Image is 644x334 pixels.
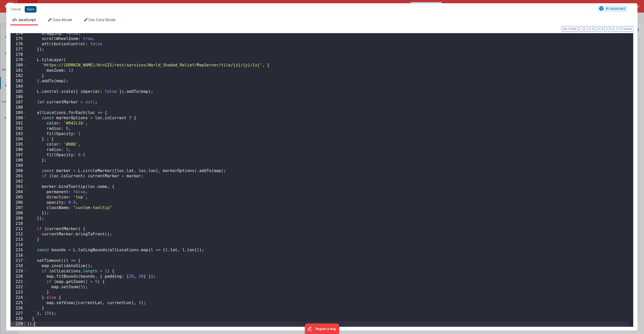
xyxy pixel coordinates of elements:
div: 187 [11,100,26,105]
div: 229 [11,321,26,327]
div: 225 [11,300,26,306]
div: 199 [11,163,26,168]
iframe: Marker.io feedback button [305,323,339,334]
div: 204 [11,189,26,195]
div: 201 [11,174,26,179]
div: 183 [11,78,26,84]
button: 1 [579,26,583,32]
div: 200 [11,168,26,174]
div: 206 [11,200,26,205]
div: 215 [11,247,26,253]
button: Cancel [8,6,23,13]
div: 193 [11,131,26,137]
div: 178 [11,52,26,57]
button: 3 [590,26,595,32]
div: 195 [11,142,26,147]
div: 185 [11,89,26,94]
div: 186 [11,94,26,100]
div: 176 [11,41,26,47]
div: 222 [11,284,26,290]
button: 6 [608,26,613,32]
div: 179 [11,57,26,63]
div: 207 [11,205,26,211]
div: 174 [11,31,26,36]
div: 203 [11,184,26,189]
div: 190 [11,115,26,121]
div: 192 [11,126,26,131]
button: 4 [596,26,601,32]
span: Data Model [53,18,72,22]
div: 189 [11,110,26,115]
div: 221 [11,279,26,284]
div: 180 [11,63,26,68]
span: JavaScript [18,18,36,22]
div: 209 [11,216,26,221]
div: 196 [11,147,26,152]
div: 224 [11,295,26,300]
div: 181 [11,68,26,73]
div: 216 [11,253,26,258]
div: 175 [11,36,26,41]
div: 184 [11,84,26,89]
button: Format [620,26,633,32]
div: 228 [11,316,26,321]
div: 220 [11,274,26,279]
div: 208 [11,211,26,216]
div: 219 [11,269,26,274]
div: 217 [11,258,26,263]
div: 211 [11,226,26,232]
button: 7 [614,26,619,32]
div: 218 [11,263,26,269]
div: 202 [11,179,26,184]
button: AI Assistant [597,5,627,12]
span: Dev Data Model [89,18,115,22]
div: 198 [11,158,26,163]
span: AI Assistant [606,6,626,11]
button: No Folds [562,26,578,32]
div: 210 [11,221,26,226]
div: 191 [11,121,26,126]
div: 223 [11,290,26,295]
div: 213 [11,237,26,242]
div: 177 [11,47,26,52]
div: 194 [11,137,26,142]
div: 227 [11,311,26,316]
div: 214 [11,242,26,247]
div: 226 [11,306,26,311]
div: 212 [11,232,26,237]
button: 5 [602,26,607,32]
button: Save [25,6,36,13]
div: 188 [11,105,26,110]
div: 205 [11,195,26,200]
div: 197 [11,152,26,158]
button: 2 [584,26,589,32]
div: 182 [11,73,26,78]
